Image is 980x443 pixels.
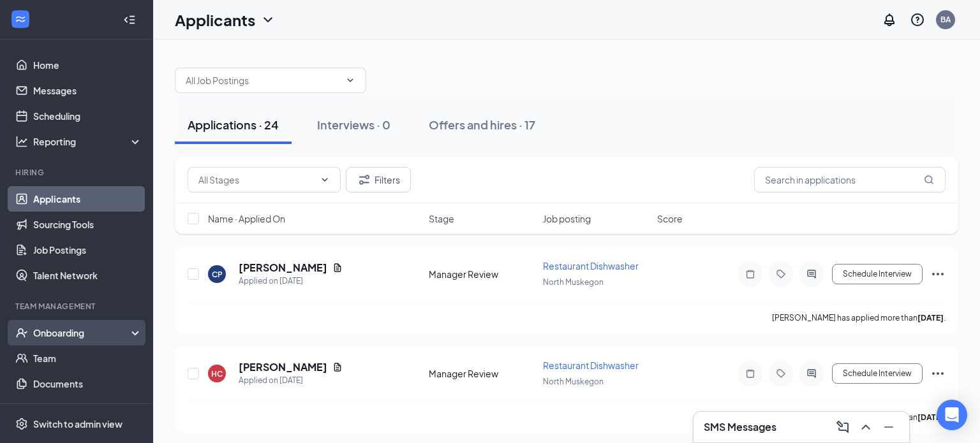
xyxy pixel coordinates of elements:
a: Home [33,52,142,78]
svg: Ellipses [930,366,946,381]
span: Name · Applied On [208,212,285,225]
svg: ActiveChat [804,368,819,379]
div: Applied on [DATE] [239,374,343,387]
svg: Analysis [15,135,28,148]
span: Restaurant Dishwasher [543,359,639,371]
input: All Job Postings [186,73,340,87]
h1: Applicants [175,9,255,31]
div: Manager Review [429,268,535,280]
a: Talent Network [33,263,142,288]
svg: ChevronDown [345,75,355,85]
div: HC [211,368,223,379]
a: Job Postings [33,237,142,263]
span: Restaurant Dishwasher [543,260,639,272]
h5: [PERSON_NAME] [239,360,327,374]
svg: Note [743,269,758,279]
div: Manager Review [429,367,535,380]
div: Team Management [15,301,140,312]
span: North Muskegon [543,377,604,386]
button: Schedule Interview [832,363,923,384]
svg: Settings [15,418,28,430]
a: Sourcing Tools [33,212,142,237]
h5: [PERSON_NAME] [239,261,327,275]
div: Applications · 24 [188,117,279,133]
div: Onboarding [33,326,131,339]
svg: Collapse [123,13,136,26]
div: Open Intercom Messenger [937,400,967,430]
button: Minimize [879,417,899,437]
svg: Document [332,263,343,273]
svg: ChevronDown [320,175,330,185]
svg: ChevronDown [260,12,276,27]
b: [DATE] [917,313,944,323]
svg: QuestionInfo [910,12,925,27]
a: Surveys [33,396,142,422]
svg: Filter [357,172,372,187]
svg: Ellipses [930,266,946,282]
a: Documents [33,371,142,396]
div: Applied on [DATE] [239,275,343,287]
svg: ComposeMessage [835,419,850,435]
span: Stage [429,212,454,225]
div: CP [212,269,223,280]
svg: MagnifyingGlass [924,175,934,185]
a: Scheduling [33,103,142,129]
svg: WorkstreamLogo [14,13,27,25]
div: Hiring [15,167,140,178]
svg: UserCheck [15,326,28,339]
a: Team [33,345,142,371]
div: Interviews · 0 [317,117,390,133]
svg: Tag [773,368,789,379]
div: Offers and hires · 17 [429,117,535,133]
a: Applicants [33,186,142,212]
input: All Stages [198,173,315,187]
h3: SMS Messages [704,420,776,434]
div: Reporting [33,135,143,148]
p: [PERSON_NAME] has applied more than . [772,312,946,323]
svg: Note [743,368,758,379]
svg: ActiveChat [804,269,819,279]
button: ComposeMessage [833,417,853,437]
svg: ChevronUp [858,419,873,435]
svg: Notifications [882,12,897,27]
button: Schedule Interview [832,264,923,284]
div: BA [940,14,951,25]
svg: Document [332,362,343,372]
button: ChevronUp [856,417,876,437]
div: Switch to admin view [33,418,122,430]
svg: Tag [773,269,789,279]
svg: Minimize [881,419,896,435]
button: Filter Filters [346,167,411,192]
a: Messages [33,78,142,103]
span: Score [657,212,683,225]
input: Search in applications [754,167,946,192]
b: [DATE] [917,412,944,422]
span: North Muskegon [543,277,604,287]
span: Job posting [543,212,591,225]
